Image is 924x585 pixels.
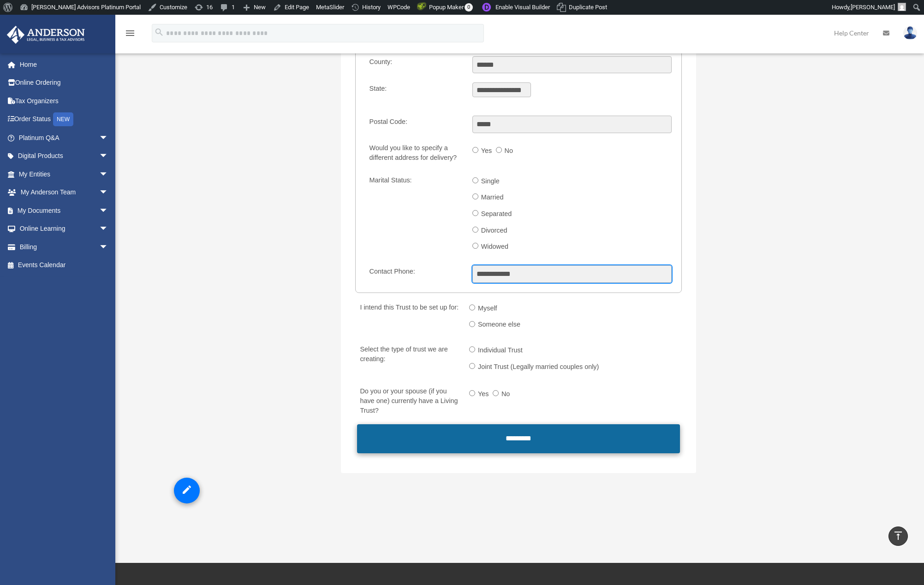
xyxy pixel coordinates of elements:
[499,387,514,402] label: No
[827,15,876,51] a: Help Center
[6,110,122,129] a: Order StatusNEW
[154,27,164,37] i: search
[99,165,118,184] span: arrow_drop_down
[6,220,122,238] a: Online Learningarrow_drop_down
[6,183,122,202] a: My Anderson Teamarrow_drop_down
[475,317,524,332] label: Someone else
[888,526,908,546] a: vertical_align_top
[356,301,462,334] label: I intend this Trust to be set up for:
[465,3,473,12] span: 0
[99,147,118,166] span: arrow_drop_down
[903,26,917,40] img: User Pic
[99,183,118,202] span: arrow_drop_down
[475,387,493,402] label: Yes
[125,31,136,39] a: menu
[365,174,465,256] label: Marital Status:
[365,116,465,133] label: Postal Code:
[6,92,122,110] a: Tax Organizers
[478,223,511,238] label: Divorced
[478,207,516,222] label: Separated
[174,478,200,503] a: Edit
[6,238,122,256] a: Billingarrow_drop_down
[99,238,118,257] span: arrow_drop_down
[99,201,118,220] span: arrow_drop_down
[478,190,507,205] label: Married
[478,174,503,189] label: Single
[475,343,526,358] label: Individual Trust
[365,82,465,106] label: State:
[893,530,904,541] i: vertical_align_top
[6,256,122,275] a: Events Calendar
[6,147,122,165] a: Digital Productsarrow_drop_down
[356,343,462,376] label: Select the type of trust we are creating:
[125,28,136,39] i: menu
[6,165,122,183] a: My Entitiesarrow_drop_down
[478,240,513,254] label: Widowed
[99,129,118,147] span: arrow_drop_down
[365,56,465,74] label: County:
[6,74,122,92] a: Online Ordering
[502,144,517,158] label: No
[851,4,895,11] span: [PERSON_NAME]
[475,360,603,374] label: Joint Trust (Legally married couples only)
[4,26,88,44] img: Anderson Advisors Platinum Portal
[53,112,73,126] div: NEW
[99,220,118,239] span: arrow_drop_down
[356,385,462,417] label: Do you or your spouse (if you have one) currently have a Living Trust?
[6,55,122,74] a: Home
[478,144,496,158] label: Yes
[475,301,501,316] label: Myself
[6,201,122,220] a: My Documentsarrow_drop_down
[365,142,465,165] label: Would you like to specify a different address for delivery?
[6,129,122,147] a: Platinum Q&Aarrow_drop_down
[365,265,465,283] label: Contact Phone:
